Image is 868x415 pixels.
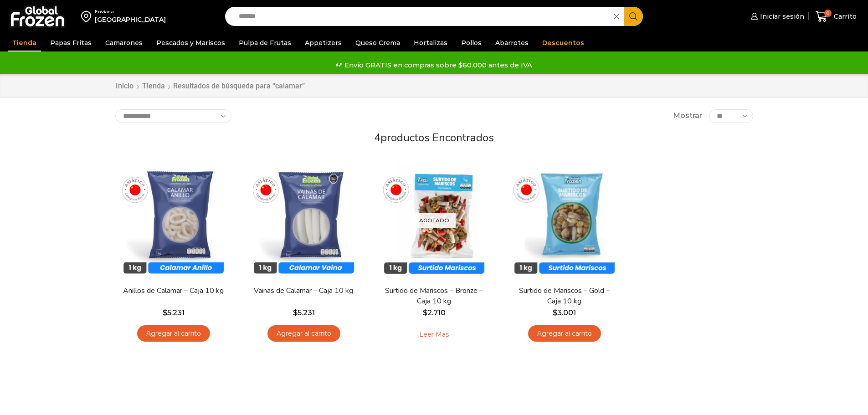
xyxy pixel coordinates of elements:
span: $ [163,308,167,317]
p: Agotado [413,213,456,228]
a: Queso Crema [351,34,405,51]
a: Papas Fritas [46,34,96,51]
a: 0 Carrito [813,6,859,27]
nav: Breadcrumb [115,81,305,92]
a: Vainas de Calamar – Caja 10 kg [251,286,356,296]
a: Tienda [8,34,41,51]
button: Search button [624,7,643,26]
span: Iniciar sesión [758,12,804,21]
div: [GEOGRAPHIC_DATA] [95,15,166,24]
a: Hortalizas [409,34,452,51]
a: Anillos de Calamar – Caja 10 kg [121,286,226,296]
a: Leé más sobre “Surtido de Mariscos - Bronze - Caja 10 kg” [405,325,463,344]
a: Tienda [142,81,165,92]
span: 0 [824,10,832,17]
bdi: 5.231 [163,308,185,317]
bdi: 2.710 [423,308,446,317]
a: Appetizers [300,34,346,51]
a: Descuentos [538,34,589,51]
a: Inicio [115,81,134,92]
a: Abarrotes [491,34,533,51]
a: Agregar al carrito: “Anillos de Calamar - Caja 10 kg” [137,325,210,342]
bdi: 3.001 [553,308,576,317]
a: Camarones [101,34,147,51]
a: Pescados y Mariscos [152,34,230,51]
a: Agregar al carrito: “Vainas de Calamar - Caja 10 kg” [267,325,340,342]
img: address-field-icon.svg [81,9,95,24]
h1: Resultados de búsqueda para “calamar” [173,82,305,90]
a: Pulpa de Frutas [234,34,296,51]
span: productos encontrados [380,130,494,145]
a: Agregar al carrito: “Surtido de Mariscos - Gold - Caja 10 kg” [528,325,601,342]
select: Pedido de la tienda [115,109,231,123]
a: Pollos [457,34,486,51]
span: Carrito [832,12,857,21]
span: $ [553,308,557,317]
bdi: 5.231 [293,308,315,317]
div: Enviar a [95,9,166,15]
a: Surtido de Mariscos – Gold – Caja 10 kg [512,286,616,307]
a: Iniciar sesión [749,7,804,26]
span: $ [293,308,298,317]
span: $ [423,308,427,317]
span: Mostrar [673,111,702,121]
a: Surtido de Mariscos – Bronze – Caja 10 kg [381,286,486,307]
span: 4 [374,130,380,145]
